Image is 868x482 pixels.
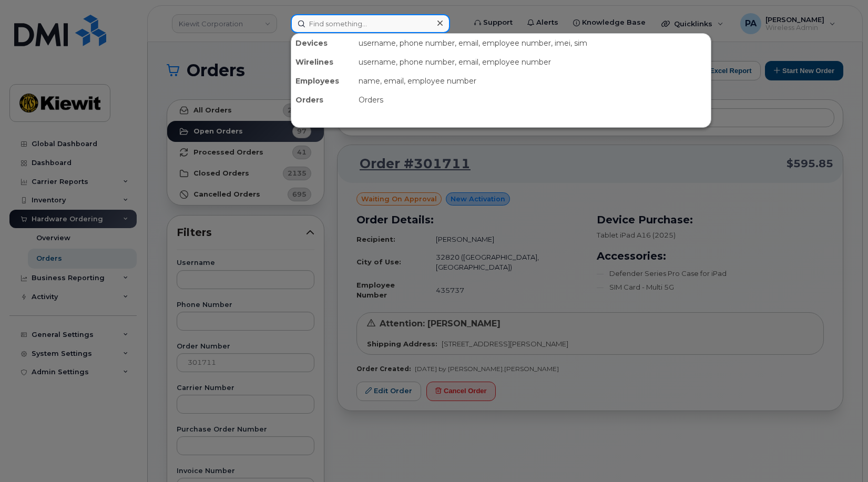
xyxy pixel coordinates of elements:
[822,436,860,474] iframe: Messenger Launcher
[291,90,354,109] div: Orders
[291,34,354,53] div: Devices
[354,90,711,109] div: Orders
[354,53,711,71] div: username, phone number, email, employee number
[291,53,354,71] div: Wirelines
[354,71,711,90] div: name, email, employee number
[354,34,711,53] div: username, phone number, email, employee number, imei, sim
[291,71,354,90] div: Employees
